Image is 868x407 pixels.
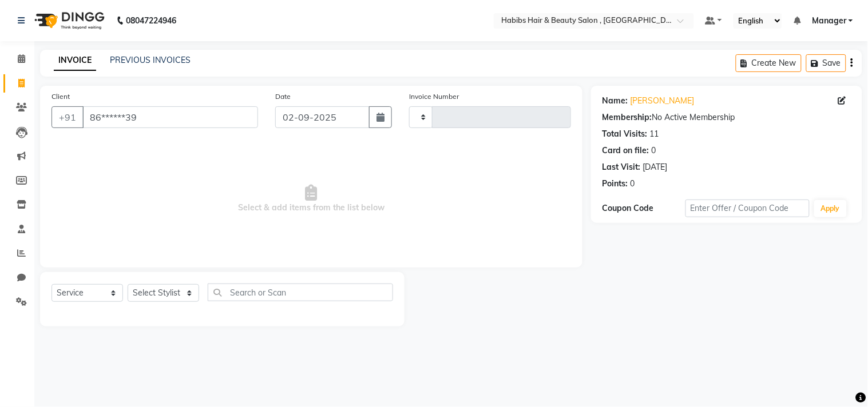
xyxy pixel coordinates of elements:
[409,91,459,102] label: Invoice Number
[643,161,668,173] div: [DATE]
[685,199,810,217] input: Enter Offer / Coupon Code
[82,106,258,128] input: Search by Name/Mobile/Email/Code
[603,178,628,190] div: Points:
[51,91,70,102] label: Client
[603,145,649,157] div: Card on file:
[603,111,652,123] div: Membership:
[631,178,635,190] div: 0
[736,54,802,72] button: Create New
[603,111,851,123] div: No Active Membership
[603,202,685,214] div: Coupon Code
[29,5,108,37] img: logo
[603,161,641,173] div: Last Visit:
[814,200,847,217] button: Apply
[51,142,571,256] span: Select & add items from the list below
[652,145,656,157] div: 0
[603,95,628,107] div: Name:
[806,54,846,72] button: Save
[650,128,659,140] div: 11
[208,284,393,301] input: Search or Scan
[603,128,648,140] div: Total Visits:
[51,106,84,128] button: +91
[110,55,191,65] a: PREVIOUS INVOICES
[275,91,291,102] label: Date
[631,95,695,107] a: [PERSON_NAME]
[126,5,176,37] b: 08047224946
[54,50,96,71] a: INVOICE
[812,15,846,27] span: Manager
